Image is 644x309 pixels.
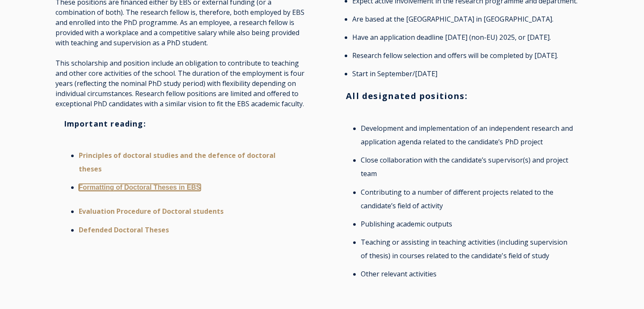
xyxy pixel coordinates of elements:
[79,207,224,216] a: Evaluation Procedure of Doctoral students
[361,121,575,149] li: Development and implementation of an independent research and application agenda related to the c...
[361,267,575,281] li: Other relevant activities
[55,58,307,109] p: This scholarship and position include an obligation to contribute to teaching and other core acti...
[346,91,580,101] h3: All designated positions:
[352,12,584,26] li: Are based at the [GEOGRAPHIC_DATA] in [GEOGRAPHIC_DATA].
[79,184,201,191] a: Formatting of Doctoral Theses in EBS
[79,225,169,235] a: Defended Doctoral Theses
[361,185,575,212] li: Contributing to a number of different projects related to the candidate’s field of activity
[361,235,575,262] li: Teaching or assisting in teaching activities (including supervision of thesis) in courses related...
[352,30,584,44] li: Have an application deadline [DATE] (non-EU) 2025, or [DATE].
[352,49,584,62] li: Research fellow selection and offers will be completed by [DATE].
[79,151,276,174] a: Principles of doctoral studies and the defence of doctoral theses
[361,217,575,231] li: Publishing academic outputs
[64,119,298,129] h3: Important reading:
[361,153,575,180] li: Close collaboration with the candidate’s supervisor(s) and project team
[352,67,584,80] li: Start in September/[DATE]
